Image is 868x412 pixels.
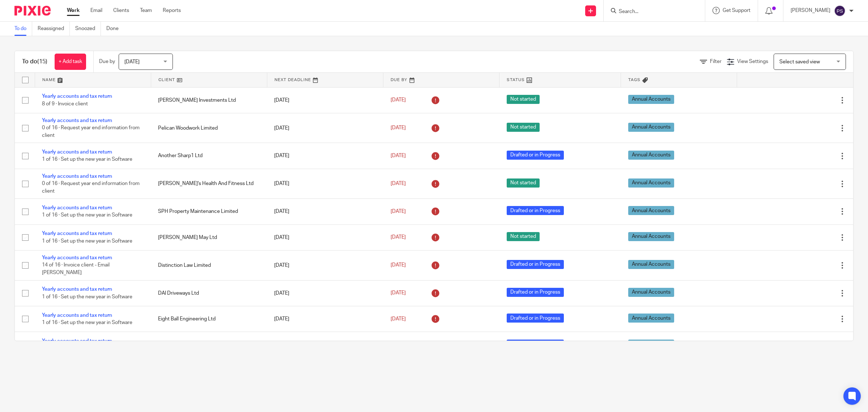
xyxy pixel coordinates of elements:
[628,78,641,82] span: Tags
[267,306,383,332] td: [DATE]
[151,332,267,358] td: Magic Wholesale Ltd
[507,288,564,297] span: Drafted or in Progress
[779,59,820,64] span: Select saved view
[151,224,267,250] td: [PERSON_NAME] May Ltd
[628,123,674,132] span: Annual Accounts
[267,332,383,358] td: [DATE]
[628,178,674,188] span: Annual Accounts
[507,95,540,104] span: Not started
[42,205,112,210] a: Yearly accounts and tax return
[628,95,674,104] span: Annual Accounts
[507,260,564,269] span: Drafted or in Progress
[42,263,110,276] span: 14 of 16 · Invoice client - Email [PERSON_NAME]
[507,123,540,132] span: Not started
[90,7,102,14] a: Email
[151,113,267,143] td: Pelican Woodwork Limited
[507,314,564,323] span: Drafted or in Progress
[628,288,674,297] span: Annual Accounts
[14,6,51,16] img: Pixie
[267,113,383,143] td: [DATE]
[834,5,846,17] img: svg%3E
[723,8,750,13] span: Get Support
[42,118,112,123] a: Yearly accounts and tax return
[151,199,267,224] td: SPH Property Maintenance Limited
[55,54,86,70] a: + Add task
[37,59,47,64] span: (15)
[42,339,112,344] a: Yearly accounts and tax return
[628,232,674,241] span: Annual Accounts
[267,199,383,224] td: [DATE]
[113,7,129,14] a: Clients
[106,22,124,36] a: Done
[507,151,564,160] span: Drafted or in Progress
[391,153,406,158] span: [DATE]
[151,280,267,306] td: DAI Driveways Ltd
[391,235,406,240] span: [DATE]
[42,157,132,162] span: 1 of 16 · Set up the new year in Software
[618,9,683,15] input: Search
[42,150,112,155] a: Yearly accounts and tax return
[391,181,406,186] span: [DATE]
[507,178,540,188] span: Not started
[507,340,564,349] span: Drafted or in Progress
[507,206,564,215] span: Drafted or in Progress
[267,143,383,169] td: [DATE]
[14,22,32,36] a: To do
[42,174,112,179] a: Yearly accounts and tax return
[42,287,112,292] a: Yearly accounts and tax return
[99,58,115,65] p: Due by
[151,251,267,280] td: Distinction Law Limited
[42,213,132,218] span: 1 of 16 · Set up the new year in Software
[163,7,181,14] a: Reports
[42,181,140,194] span: 0 of 16 · Request year end information from client
[42,320,132,325] span: 1 of 16 · Set up the new year in Software
[391,263,406,268] span: [DATE]
[124,59,140,64] span: [DATE]
[267,251,383,280] td: [DATE]
[151,87,267,113] td: [PERSON_NAME] Investments Ltd
[67,7,80,14] a: Work
[391,125,406,130] span: [DATE]
[151,143,267,169] td: Another Sharp1 Ltd
[42,231,112,236] a: Yearly accounts and tax return
[628,260,674,269] span: Annual Accounts
[42,126,140,138] span: 0 of 16 · Request year end information from client
[507,232,540,241] span: Not started
[151,306,267,332] td: Eight Ball Engineering Ltd
[42,255,112,260] a: Yearly accounts and tax return
[267,280,383,306] td: [DATE]
[391,209,406,214] span: [DATE]
[22,58,47,66] h1: To do
[38,22,70,36] a: Reassigned
[42,239,132,244] span: 1 of 16 · Set up the new year in Software
[267,224,383,250] td: [DATE]
[628,314,674,323] span: Annual Accounts
[42,101,88,106] span: 8 of 9 · Invoice client
[391,316,406,321] span: [DATE]
[42,294,132,299] span: 1 of 16 · Set up the new year in Software
[710,59,722,64] span: Filter
[42,94,112,99] a: Yearly accounts and tax return
[628,340,674,349] span: Annual Accounts
[391,291,406,296] span: [DATE]
[267,169,383,198] td: [DATE]
[267,87,383,113] td: [DATE]
[791,7,830,14] p: [PERSON_NAME]
[628,151,674,160] span: Annual Accounts
[42,313,112,318] a: Yearly accounts and tax return
[140,7,152,14] a: Team
[628,206,674,215] span: Annual Accounts
[75,22,101,36] a: Snoozed
[151,169,267,198] td: [PERSON_NAME]'s Health And Fitness Ltd
[391,98,406,103] span: [DATE]
[737,59,768,64] span: View Settings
